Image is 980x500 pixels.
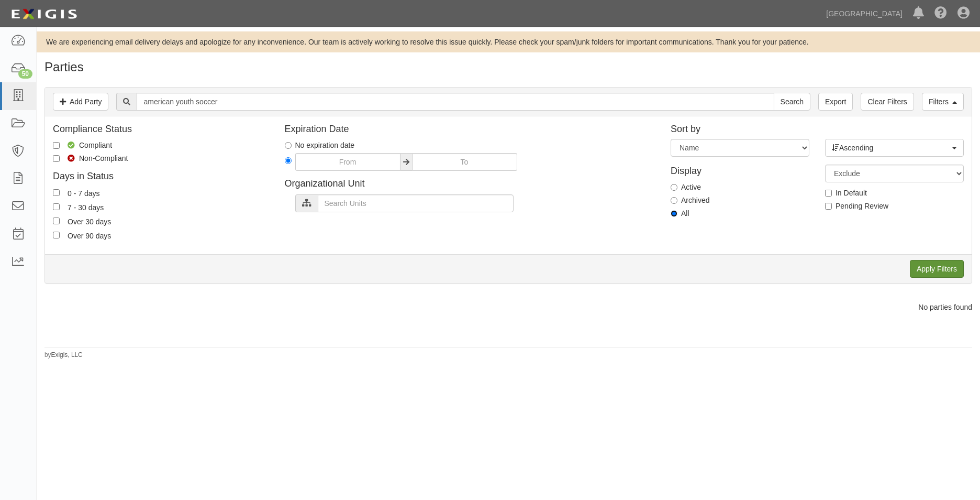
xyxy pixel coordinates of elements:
input: 0 - 7 days [53,189,60,196]
input: Search [137,93,774,111]
div: No parties found [37,302,980,312]
label: Non-Compliant [53,153,128,164]
a: Exigis, LLC [51,351,83,358]
input: Active [671,184,677,191]
input: Pending Review [825,203,832,210]
input: All [671,210,677,217]
label: Archived [671,195,709,205]
div: 0 - 7 days [68,187,99,199]
h4: Expiration Date [285,124,655,135]
h4: Compliance Status [53,124,269,135]
label: All [671,208,689,219]
h4: Organizational Unit [285,179,655,189]
a: [GEOGRAPHIC_DATA] [821,3,908,24]
div: 50 [18,69,32,79]
input: Apply Filters [910,260,964,278]
input: Non-Compliant [53,155,60,162]
input: In Default [825,190,832,197]
span: Ascending [832,143,950,153]
div: Over 90 days [68,230,111,241]
h1: Parties [44,60,972,74]
h4: Days in Status [53,171,269,182]
label: In Default [825,188,867,198]
a: Add Party [53,93,108,111]
input: Search Units [318,194,514,212]
button: Ascending [825,139,964,157]
small: by [44,351,83,360]
input: 7 - 30 days [53,203,60,210]
h4: Display [671,162,809,177]
input: Archived [671,197,677,204]
a: Export [818,93,853,111]
label: Pending Review [825,201,888,211]
div: We are experiencing email delivery delays and apologize for any inconvenience. Our team is active... [37,37,980,47]
input: Over 90 days [53,232,60,238]
div: Over 30 days [68,215,111,227]
h4: Sort by [671,124,964,135]
input: Compliant [53,142,60,149]
a: Filters [922,93,964,111]
label: Compliant [53,140,112,150]
img: logo-5460c22ac91f19d4615b14bd174203de0afe785f0fc80cf4dbbc73dc1793850b.png [8,5,80,24]
input: No expiration date [285,142,292,149]
div: 7 - 30 days [68,201,104,213]
input: Over 30 days [53,218,60,224]
input: To [412,153,517,171]
i: Help Center - Complianz [934,7,947,20]
input: From [295,153,400,171]
a: Clear Filters [861,93,914,111]
input: Search [774,93,810,111]
label: No expiration date [285,140,355,150]
label: Active [671,182,701,192]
